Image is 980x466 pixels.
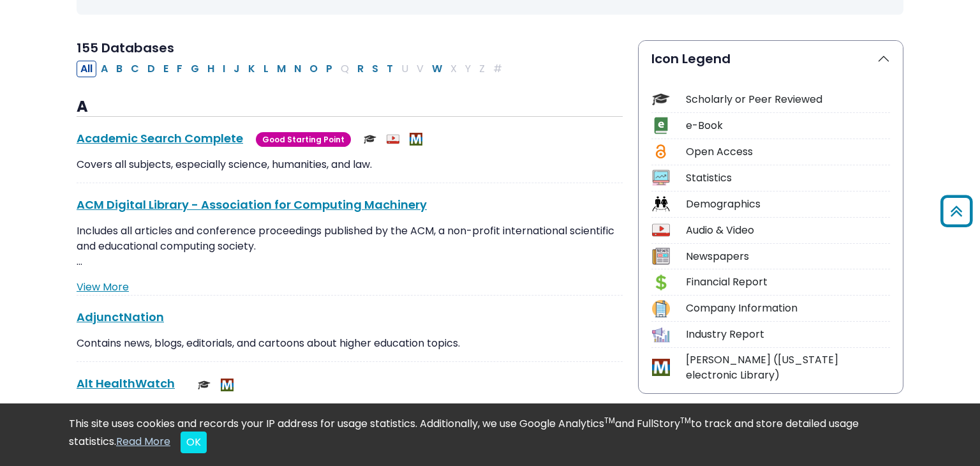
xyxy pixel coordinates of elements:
[204,61,218,77] button: Filter Results H
[686,352,890,383] div: [PERSON_NAME] ([US_STATE] electronic Library)
[77,375,175,391] a: Alt HealthWatch
[652,195,669,213] img: Icon Demographics
[173,61,186,77] button: Filter Results F
[652,117,669,134] img: Icon e-Book
[290,61,305,77] button: Filter Results N
[77,223,623,269] p: Includes all articles and conference proceedings published by the ACM, a non-profit international...
[198,379,211,391] img: Scholarly or Peer Reviewed
[387,133,399,146] img: Audio & Video
[364,133,376,146] img: Scholarly or Peer Reviewed
[686,274,890,290] div: Financial Report
[77,130,243,146] a: Academic Search Complete
[604,415,615,426] sup: TM
[383,61,397,77] button: Filter Results T
[97,61,112,77] button: Filter Results A
[652,274,669,291] img: Icon Financial Report
[230,61,244,77] button: Filter Results J
[77,197,427,213] a: ACM Digital Library - Association for Computing Machinery
[368,61,382,77] button: Filter Results S
[77,61,507,75] div: Alpha-list to filter by first letter of database name
[306,61,322,77] button: Filter Results O
[353,61,367,77] button: Filter Results R
[77,280,129,294] a: View More
[221,379,234,391] img: MeL (Michigan electronic Library)
[219,61,229,77] button: Filter Results I
[686,144,890,160] div: Open Access
[652,91,669,108] img: Icon Scholarly or Peer Reviewed
[652,248,669,265] img: Icon Newspapers
[652,359,669,376] img: Icon MeL (Michigan electronic Library)
[273,61,290,77] button: Filter Results M
[77,402,623,433] p: Provides perspectives on alternative approaches to healthcare and wellness from journals (some pe...
[256,132,351,147] span: Good Starting Point
[639,41,903,77] button: Icon Legend
[652,300,669,317] img: Icon Company Information
[680,415,691,426] sup: TM
[77,336,623,351] p: Contains news, blogs, editorials, and cartoons about higher education topics.
[77,157,623,172] p: Covers all subjects, especially science, humanities, and law.
[936,201,977,222] a: Back to Top
[260,61,272,77] button: Filter Results L
[77,61,96,77] button: All
[652,326,669,343] img: Icon Industry Report
[112,61,126,77] button: Filter Results B
[410,133,422,146] img: MeL (Michigan electronic Library)
[127,61,143,77] button: Filter Results C
[686,301,890,316] div: Company Information
[686,92,890,107] div: Scholarly or Peer Reviewed
[160,61,172,77] button: Filter Results E
[322,61,336,77] button: Filter Results P
[244,61,259,77] button: Filter Results K
[686,170,890,186] div: Statistics
[428,61,446,77] button: Filter Results W
[69,416,911,453] div: This site uses cookies and records your IP address for usage statistics. Additionally, we use Goo...
[181,432,207,453] button: Close
[686,249,890,264] div: Newspapers
[686,118,890,133] div: e-Book
[686,223,890,238] div: Audio & Video
[652,222,669,239] img: Icon Audio & Video
[77,309,164,325] a: AdjunctNation
[652,169,669,186] img: Icon Statistics
[187,61,203,77] button: Filter Results G
[686,197,890,212] div: Demographics
[77,39,174,57] span: 155 Databases
[653,143,669,160] img: Icon Open Access
[77,98,623,117] h3: A
[116,434,170,449] a: Read More
[144,61,159,77] button: Filter Results D
[686,327,890,342] div: Industry Report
